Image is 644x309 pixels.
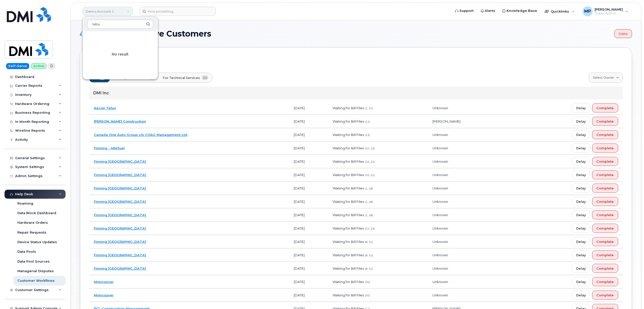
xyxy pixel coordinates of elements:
span: Unknown [433,226,448,230]
button: Complete [592,170,618,179]
span: (16, 21) [365,160,375,163]
span: Complete [597,159,614,164]
a: Finning [GEOGRAPHIC_DATA] [94,266,146,270]
div: No result [83,32,158,77]
td: [DATE] [289,195,328,208]
td: [DATE] [289,289,328,302]
span: (13) [365,133,370,137]
span: (1, 31) [365,107,373,110]
button: Complete [592,184,618,193]
span: Complete [597,266,614,271]
span: Waiting for Bill Files [333,173,364,177]
a: Delete [614,29,632,38]
span: Waiting for Bill Files [333,240,364,244]
a: [PERSON_NAME] Construction [94,119,146,123]
td: [DATE] [289,168,328,182]
a: Finning [GEOGRAPHIC_DATA] [94,253,146,257]
button: Delay [572,250,590,260]
span: (1, 28) [365,214,373,217]
span: Complete [597,106,614,110]
span: Waiting for Bill Files [333,266,364,270]
span: Delay [576,253,586,258]
span: Unknown [433,240,448,244]
button: Complete [592,130,618,139]
span: Waiting for Bill Files [333,106,364,110]
span: Unknown [433,266,448,270]
td: [DATE] [289,101,328,115]
button: Delay [572,224,590,233]
button: Delay [572,184,590,193]
span: Delay [576,146,586,151]
td: [DATE] [289,275,328,289]
span: Complete [597,173,614,177]
span: (14, 23) [365,227,375,230]
button: Delay [572,197,590,206]
span: Delay [576,119,586,124]
span: (11) [365,120,370,123]
td: [DATE] [289,142,328,155]
td: [DATE] [289,182,328,195]
span: (8, 31) [365,240,373,244]
a: Moncouver [94,293,114,297]
span: Waiting for Bill Files [333,253,364,257]
span: Waiting for Bill Files [333,280,364,284]
button: Delay [572,210,590,219]
button: Complete [592,237,618,246]
span: (1, 28) [365,200,373,204]
span: Delay [576,106,586,110]
span: Complete [597,199,614,204]
span: Complete [597,132,614,137]
a: Finning [GEOGRAPHIC_DATA] [94,159,146,163]
button: Delay [572,277,590,286]
span: Select Owner [593,75,614,80]
button: Complete [592,250,618,260]
span: Unknown [433,280,448,284]
span: Delay [576,239,586,244]
span: [PERSON_NAME] [433,119,461,123]
span: Unknown [433,293,448,297]
button: Complete [592,197,618,206]
span: Waiting for Bill Files [333,200,364,204]
button: Complete [592,157,618,166]
span: (16, 21) [365,174,375,177]
a: Finning [GEOGRAPHIC_DATA] [94,200,146,204]
div: DMI Inc [89,87,623,99]
span: Delay [576,213,586,217]
button: Complete [592,144,618,153]
span: Unknown [433,186,448,190]
span: Unknown [433,200,448,204]
button: Delay [572,130,590,139]
button: Complete [592,224,618,233]
span: Waiting for Bill Files [333,213,364,217]
button: Delay [572,103,590,113]
td: [DATE] [289,235,328,248]
span: Waiting for Bill Files [333,119,364,123]
span: Unknown [433,253,448,257]
td: [DATE] [289,115,328,128]
button: Complete [592,291,618,300]
a: Select Owner [589,73,623,83]
span: Complete [597,226,614,231]
span: Delay [576,293,586,298]
span: Complete [597,186,614,191]
button: Complete [592,117,618,126]
input: Search [87,20,153,29]
span: 14 [202,75,209,80]
span: Unknown [433,159,448,163]
td: [DATE] [289,208,328,222]
span: (8, 31) [365,267,373,270]
button: Delay [572,117,590,126]
span: Waiting for Bill Files [333,133,364,137]
button: Complete [592,277,618,286]
span: Complete [597,146,614,151]
span: Delay [576,226,586,231]
span: Waiting for Bill Files [333,159,364,163]
span: Unknown [433,133,448,137]
span: Delay [576,173,586,177]
span: (30) [365,294,370,297]
span: (8, 31) [365,254,373,257]
a: Finning [GEOGRAPHIC_DATA] [94,240,146,244]
span: For Technical Services [163,75,200,80]
span: Delay [576,199,586,204]
button: Delay [572,170,590,179]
